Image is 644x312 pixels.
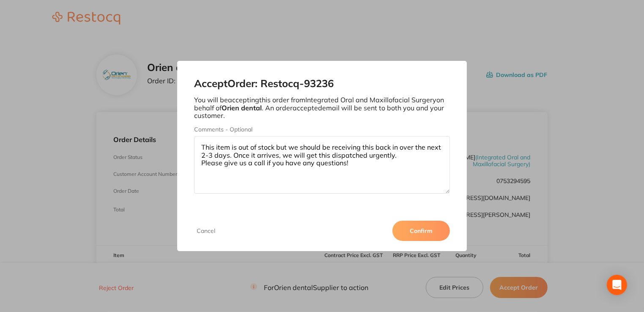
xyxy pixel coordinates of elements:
p: You will be accepting this order from Integrated Oral and Maxillofacial Surgery on behalf of . An... [194,96,450,119]
button: Confirm [392,221,450,241]
button: Cancel [194,227,218,235]
h2: Accept Order: Restocq- 93236 [194,78,450,90]
b: Orien dental [222,104,262,112]
textarea: This item is out of stock but we should be receiving this back in over the next 2-3 days. Once it... [194,136,450,194]
div: Open Intercom Messenger [607,275,627,295]
label: Comments - Optional [194,126,450,133]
